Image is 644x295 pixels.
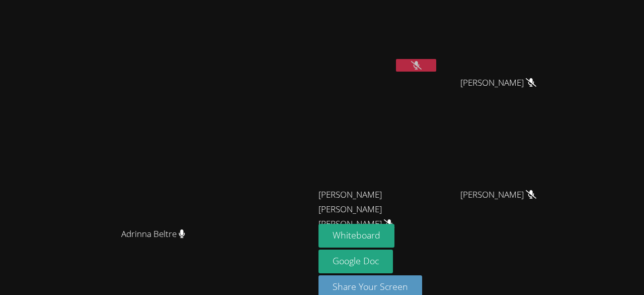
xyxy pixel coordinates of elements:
[460,188,536,202] span: [PERSON_NAME]
[318,224,394,248] button: Whiteboard
[318,188,430,231] span: [PERSON_NAME] [PERSON_NAME] [PERSON_NAME]
[318,250,393,273] a: Google Doc
[121,227,185,242] span: Adrinna Beltre
[460,76,536,90] span: [PERSON_NAME]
